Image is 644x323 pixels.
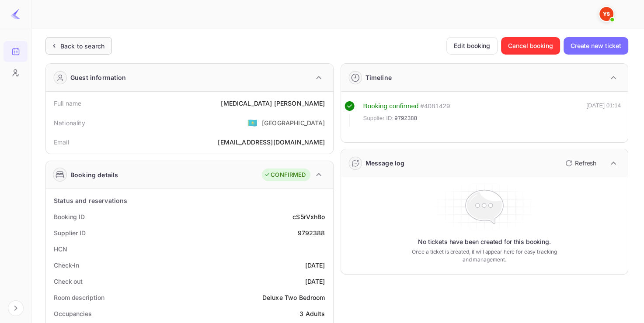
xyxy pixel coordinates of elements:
[292,212,325,221] div: cS5rVxhBo
[54,212,85,221] div: Booking ID
[564,37,628,55] button: Create new ticket
[599,7,613,21] img: Yandex Support
[54,293,104,302] div: Room description
[10,9,21,19] img: LiteAPI
[586,101,621,127] div: [DATE] 01:14
[560,156,600,170] button: Refresh
[8,300,24,316] button: Expand navigation
[264,171,306,179] div: CONFIRMED
[70,73,126,82] div: Guest information
[54,137,69,147] div: Email
[70,170,118,179] div: Booking details
[262,118,325,127] div: [GEOGRAPHIC_DATA]
[262,293,325,302] div: Deluxe Two Bedroom
[420,101,450,111] div: # 4081429
[446,37,498,55] button: Edit booking
[297,228,325,237] div: 9792388
[305,277,325,286] div: [DATE]
[299,309,325,318] div: 3 Adults
[54,118,85,127] div: Nationality
[54,99,81,108] div: Full name
[3,62,28,82] a: Customers
[366,73,392,82] div: Timeline
[54,228,86,237] div: Supplier ID
[394,114,417,123] span: 9792388
[501,37,560,55] button: Cancel booking
[247,115,258,131] span: United States
[3,41,28,61] a: Bookings
[54,277,83,286] div: Check out
[218,137,325,147] div: [EMAIL_ADDRESS][DOMAIN_NAME]
[60,41,104,51] div: Back to search
[418,237,551,246] p: No tickets have been created for this booking.
[54,261,79,270] div: Check-in
[575,158,596,168] p: Refresh
[221,99,325,108] div: [MEDICAL_DATA] [PERSON_NAME]
[407,248,561,264] p: Once a ticket is created, it will appear here for easy tracking and management.
[366,158,405,168] div: Message log
[305,261,325,270] div: [DATE]
[54,196,127,205] div: Status and reservations
[363,101,419,111] div: Booking confirmed
[363,114,394,123] span: Supplier ID:
[54,309,92,318] div: Occupancies
[54,244,67,254] div: HCN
